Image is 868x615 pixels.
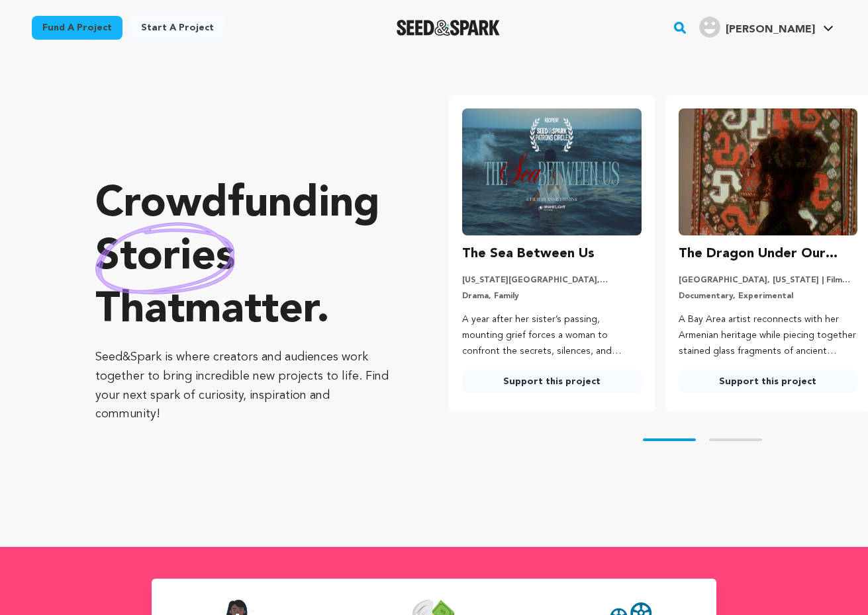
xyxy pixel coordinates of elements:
img: The Dragon Under Our Feet image [679,108,857,235]
img: Seed&Spark Logo Dark Mode [397,20,501,36]
span: Marques A.'s Profile [697,14,836,42]
div: Marques A.'s Profile [699,17,815,38]
p: A year after her sister’s passing, mounting grief forces a woman to confront the secrets, silence... [462,312,641,359]
img: user.png [699,17,720,38]
a: Support this project [679,370,857,393]
img: hand sketched image [95,222,235,294]
img: The Sea Between Us image [462,108,641,235]
p: A Bay Area artist reconnects with her Armenian heritage while piecing together stained glass frag... [679,312,857,359]
p: Drama, Family [462,291,641,302]
h3: The Dragon Under Our Feet [679,243,857,265]
a: Fund a project [32,16,122,40]
p: Seed&Spark is where creators and audiences work together to bring incredible new projects to life... [95,348,396,424]
p: Documentary, Experimental [679,291,857,302]
p: Crowdfunding that . [95,179,396,337]
a: Support this project [462,370,641,393]
p: [GEOGRAPHIC_DATA], [US_STATE] | Film Feature [679,275,857,286]
span: matter [185,290,316,332]
a: Seed&Spark Homepage [397,20,501,36]
p: [US_STATE][GEOGRAPHIC_DATA], [US_STATE] | Film Short [462,275,641,286]
a: Start a project [130,16,224,40]
span: [PERSON_NAME] [726,24,815,35]
h3: The Sea Between Us [462,243,595,265]
a: Marques A.'s Profile [697,14,836,38]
